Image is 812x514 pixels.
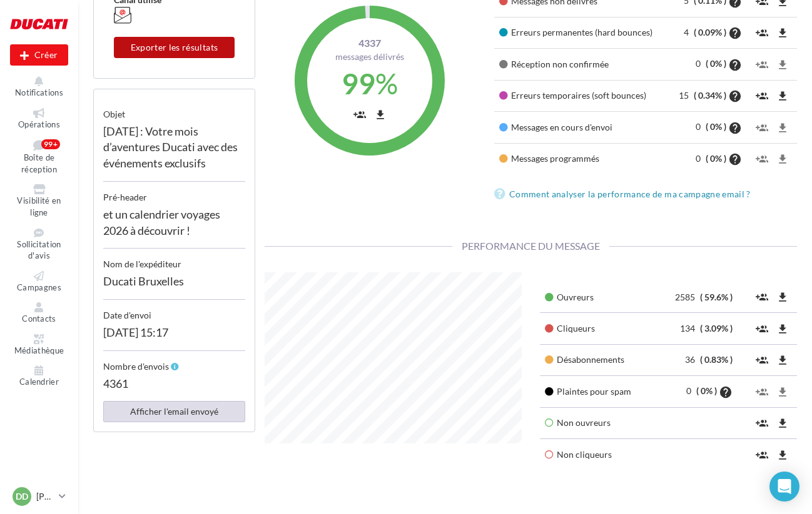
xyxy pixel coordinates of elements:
[773,54,792,74] button: file_download
[756,153,768,166] i: group_add
[753,350,771,370] button: group_add
[103,182,245,204] div: Pré-header
[756,27,768,39] i: group_add
[342,66,375,101] span: 99
[773,149,792,169] button: file_download
[694,27,726,37] span: ( 0.09% )
[753,318,771,339] button: group_add
[773,350,792,370] button: file_download
[696,58,704,69] span: 0
[756,122,768,134] i: group_add
[10,269,68,295] a: Campagnes
[103,249,245,270] div: Nom de l'expéditeur
[728,122,742,134] i: help
[10,182,68,220] a: Visibilité en ligne
[374,109,387,121] i: file_download
[494,143,659,174] td: Messages programmés
[773,287,792,307] button: file_download
[10,332,68,358] a: Médiathèque
[14,345,64,355] span: Médiathèque
[103,99,245,121] div: objet
[753,149,771,169] button: group_add
[494,17,659,48] td: Erreurs permanentes (hard bounces)
[773,117,792,137] button: file_download
[10,74,68,101] button: Notifications
[684,27,692,37] span: 4
[680,323,698,334] span: 134
[753,413,771,433] button: group_add
[103,270,245,300] div: Ducati Bruxelles
[10,300,68,327] a: Contacts
[540,344,656,375] td: Désabonnements
[103,373,245,402] div: 4361
[694,90,726,101] span: ( 0.34% )
[776,27,789,39] i: file_download
[753,54,771,74] button: group_add
[10,485,68,508] a: DD [PERSON_NAME]
[776,323,789,335] i: file_download
[15,87,63,97] span: Notifications
[773,22,792,43] button: file_download
[41,139,60,149] div: 99+
[540,376,656,407] td: Plaintes pour spam
[773,444,792,465] button: file_download
[776,59,789,71] i: file_download
[700,323,733,334] span: ( 3.09% )
[18,119,60,129] span: Opérations
[773,318,792,339] button: file_download
[10,44,68,66] button: Créer
[10,225,68,264] a: Sollicitation d'avis
[756,323,768,335] i: group_add
[452,240,609,252] span: Performance du message
[17,239,61,261] span: Sollicitation d'avis
[706,58,726,69] span: ( 0% )
[776,417,789,430] i: file_download
[10,137,68,177] a: Boîte de réception99+
[675,292,698,302] span: 2585
[317,36,423,51] span: 4337
[753,86,771,106] button: group_add
[350,104,369,124] button: group_add
[719,386,733,398] i: help
[773,381,792,402] button: file_download
[22,314,56,324] span: Contacts
[753,287,771,307] button: group_add
[728,90,742,102] i: help
[776,122,789,134] i: file_download
[753,22,771,43] button: group_add
[335,51,404,62] span: Messages délivrés
[776,90,789,102] i: file_download
[756,59,768,71] i: group_add
[317,63,423,104] div: %
[103,300,245,322] div: Date d'envoi
[756,417,768,430] i: group_add
[756,386,768,398] i: group_add
[700,292,733,302] span: ( 59.6% )
[540,407,737,438] td: Non ouvreurs
[685,354,698,365] span: 36
[706,121,726,132] span: ( 0% )
[769,472,799,502] div: Open Intercom Messenger
[103,204,245,249] div: et un calendrier voyages 2026 à découvrir !
[10,106,68,132] a: Opérations
[17,196,61,218] span: Visibilité en ligne
[679,90,692,101] span: 15
[494,187,756,202] a: Comment analyser la performance de ma campagne email ?
[756,90,768,102] i: group_add
[540,313,656,344] td: Cliqueurs
[696,385,717,396] span: ( 0% )
[494,112,659,143] td: Messages en cours d'envoi
[706,153,726,164] span: ( 0% )
[753,117,771,137] button: group_add
[776,386,789,398] i: file_download
[19,377,59,387] span: Calendrier
[353,109,366,121] i: group_add
[21,153,57,175] span: Boîte de réception
[10,363,68,390] a: Calendrier
[756,291,768,304] i: group_add
[728,153,742,166] i: help
[728,59,742,71] i: help
[371,104,390,124] button: file_download
[686,385,694,396] span: 0
[540,439,737,470] td: Non cliqueurs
